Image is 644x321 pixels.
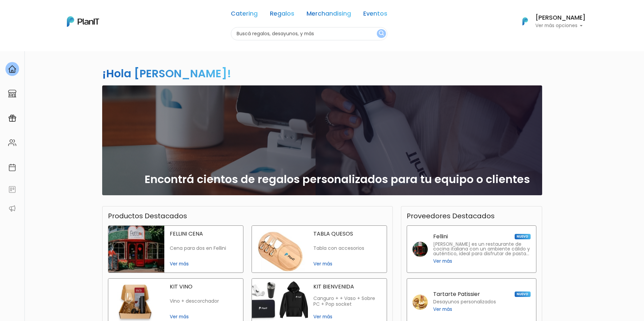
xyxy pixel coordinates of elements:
p: Fellini [433,234,448,239]
h6: [PERSON_NAME] [535,15,586,21]
a: Fellini NUEVO [PERSON_NAME] es un restaurante de cocina italiana con un ambiente cálido y auténti... [407,225,536,273]
a: Catering [231,11,258,19]
h3: Productos Destacados [108,212,187,220]
span: NUEVO [515,292,530,297]
img: partners-52edf745621dab592f3b2c58e3bca9d71375a7ef29c3b500c9f145b62cc070d4.svg [8,204,16,213]
p: FELLINI CENA [170,231,238,237]
img: marketplace-4ceaa7011d94191e9ded77b95e3339b90024bf715f7c57f8cf31f2d8c509eaba.svg [8,89,16,98]
img: search_button-432b6d5273f82d61273b3651a40e1bd1b912527efae98b1b7a1b2c0702e16a8d.svg [379,31,384,37]
h2: ¡Hola [PERSON_NAME]! [102,66,231,81]
span: Ver más [433,258,452,265]
a: Regalos [270,11,294,19]
img: tartarte patissier [412,295,428,310]
h3: Proveedores Destacados [407,212,495,220]
img: people-662611757002400ad9ed0e3c099ab2801c6687ba6c219adb57efc949bc21e19d.svg [8,139,16,147]
img: PlanIt Logo [67,16,99,27]
input: Buscá regalos, desayunos, y más [231,27,387,40]
img: fellini cena [108,226,164,273]
img: fellini [412,242,428,257]
p: Tabla con accesorios [313,245,381,251]
p: Vino + descorchador [170,298,238,304]
p: Canguro + + Vaso + Sobre PC + Pop socket [313,296,381,307]
img: feedback-78b5a0c8f98aac82b08bfc38622c3050aee476f2c9584af64705fc4e61158814.svg [8,185,16,194]
span: Ver más [170,313,238,320]
p: Tartarte Patissier [433,292,480,297]
button: PlanIt Logo [PERSON_NAME] Ver más opciones [514,13,586,30]
a: Merchandising [307,11,351,19]
span: Ver más [433,306,452,313]
h2: Encontrá cientos de regalos personalizados para tu equipo o clientes [145,173,530,186]
img: PlanIt Logo [518,14,533,29]
p: Desayunos personalizados [433,300,496,304]
span: Ver más [313,313,381,320]
p: KIT VINO [170,284,238,289]
a: fellini cena FELLINI CENA Cena para dos en Fellini Ver más [108,225,243,273]
p: Ver más opciones [535,23,586,28]
img: calendar-87d922413cdce8b2cf7b7f5f62616a5cf9e4887200fb71536465627b3292af00.svg [8,163,16,172]
a: Eventos [363,11,387,19]
span: NUEVO [515,234,530,239]
img: home-e721727adea9d79c4d83392d1f703f7f8bce08238fde08b1acbfd93340b81755.svg [8,65,16,73]
p: [PERSON_NAME] es un restaurante de cocina italiana con un ambiente cálido y auténtico, ideal para... [433,242,531,256]
p: TABLA QUESOS [313,231,381,237]
a: tabla quesos TABLA QUESOS Tabla con accesorios Ver más [252,225,387,273]
span: Ver más [313,260,381,267]
p: KIT BIENVENIDA [313,284,381,289]
p: Cena para dos en Fellini [170,245,238,251]
img: tabla quesos [252,226,308,273]
span: Ver más [170,260,238,267]
img: campaigns-02234683943229c281be62815700db0a1741e53638e28bf9629b52c665b00959.svg [8,114,16,122]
